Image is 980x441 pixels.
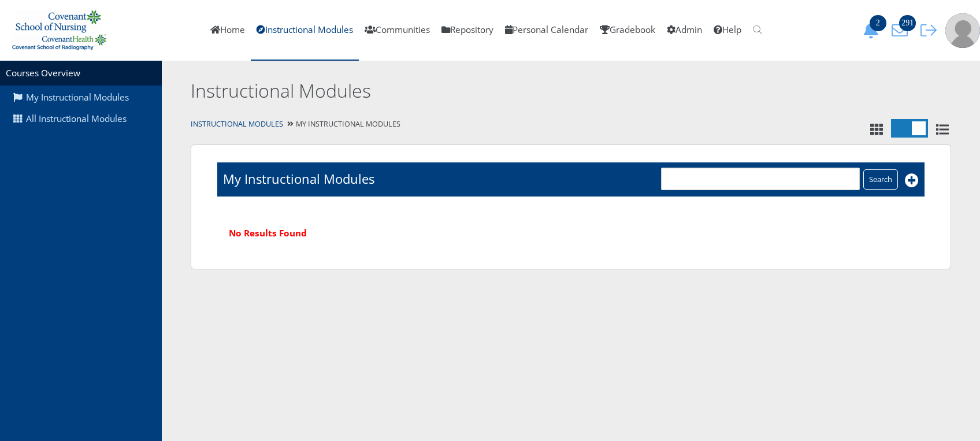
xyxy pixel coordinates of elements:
div: No Results Found [217,215,925,251]
i: Tile [868,123,885,136]
div: My Instructional Modules [162,116,980,133]
span: 2 [870,15,886,31]
a: 2 [859,24,888,36]
h2: Instructional Modules [191,78,783,104]
input: Search [863,169,898,190]
a: Instructional Modules [191,119,283,129]
img: user-profile-default-picture.png [945,13,980,48]
a: 291 [888,24,916,36]
button: 2 [859,22,888,39]
span: 291 [899,15,916,31]
button: 291 [888,22,916,39]
i: List [934,123,951,136]
i: Add New [905,173,919,187]
h1: My Instructional Modules [223,170,374,188]
a: Courses Overview [6,67,80,79]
